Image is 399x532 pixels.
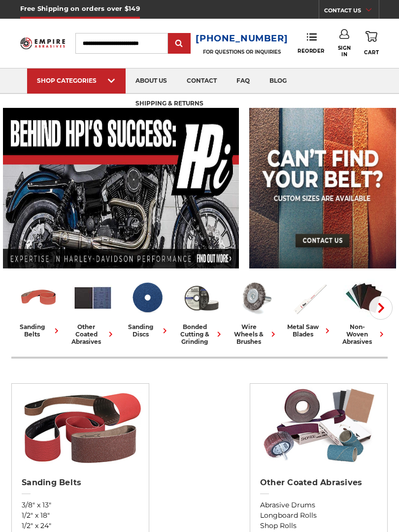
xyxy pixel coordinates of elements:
[227,68,260,94] a: faq
[177,68,227,94] a: contact
[72,277,113,318] img: Other Coated Abrasives
[232,277,278,345] a: wire wheels & brushes
[124,277,170,338] a: sanding discs
[260,500,377,510] a: Abrasive Drums
[324,5,379,19] a: CONTACT US
[289,277,330,318] img: Metal Saw Blades
[249,108,396,268] img: promo banner for custom belts.
[260,478,377,488] h2: Other Coated Abrasives
[298,48,325,54] span: Reorder
[338,45,351,58] span: Sign In
[364,49,379,56] span: Cart
[181,277,222,318] img: Bonded Cutting & Grinding
[15,323,62,338] div: sanding belts
[196,49,288,55] p: FOR QUESTIONS OR INQUIRIES
[126,92,213,117] a: shipping & returns
[169,34,189,54] input: Submit
[124,323,170,338] div: sanding discs
[22,500,139,510] a: 3/8" x 13"
[286,277,332,338] a: metal saw blades
[20,34,66,52] img: Empire Abrasives
[127,277,167,318] img: Sanding Discs
[286,323,332,338] div: metal saw blades
[340,323,387,345] div: non-woven abrasives
[196,32,288,46] a: [PHONE_NUMBER]
[298,33,325,54] a: Reorder
[235,277,276,318] img: Wire Wheels & Brushes
[343,277,384,318] img: Non-woven Abrasives
[22,521,139,531] a: 1/2" x 24"
[15,277,62,338] a: sanding belts
[232,323,278,345] div: wire wheels & brushes
[37,77,116,84] div: SHOP CATEGORIES
[260,68,297,94] a: blog
[369,296,393,320] button: Next
[178,323,224,345] div: bonded cutting & grinding
[255,384,383,467] img: Other Coated Abrasives
[69,277,116,345] a: other coated abrasives
[126,68,177,94] a: about us
[178,277,224,345] a: bonded cutting & grinding
[260,521,377,531] a: Shop Rolls
[260,510,377,521] a: Longboard Rolls
[22,510,139,521] a: 1/2" x 18"
[22,478,139,488] h2: Sanding Belts
[340,277,387,345] a: non-woven abrasives
[17,384,144,467] img: Sanding Belts
[3,108,239,268] img: Banner for an interview featuring Horsepower Inc who makes Harley performance upgrades featured o...
[364,29,379,57] a: Cart
[69,323,116,345] div: other coated abrasives
[18,277,59,318] img: Sanding Belts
